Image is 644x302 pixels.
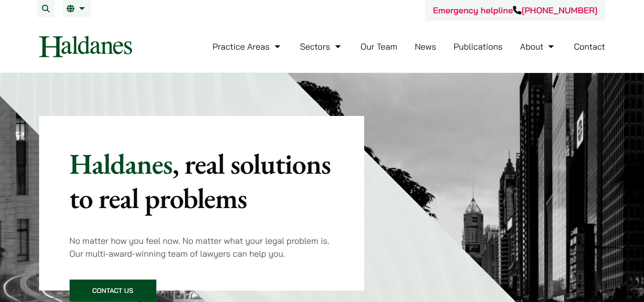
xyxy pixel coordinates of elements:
[67,5,87,12] a: EN
[415,41,436,52] a: News
[213,41,283,52] a: Practice Areas
[70,234,334,260] p: No matter how you feel now. No matter what your legal problem is. Our multi-award-winning team of...
[70,146,334,215] p: Haldanes
[39,36,132,57] img: Logo of Haldanes
[454,41,503,52] a: Publications
[574,41,605,52] a: Contact
[70,280,156,302] a: Contact Us
[70,145,331,217] mark: , real solutions to real problems
[520,41,556,52] a: About
[300,41,343,52] a: Sectors
[433,5,597,16] a: Emergency helpline[PHONE_NUMBER]
[360,41,397,52] a: Our Team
